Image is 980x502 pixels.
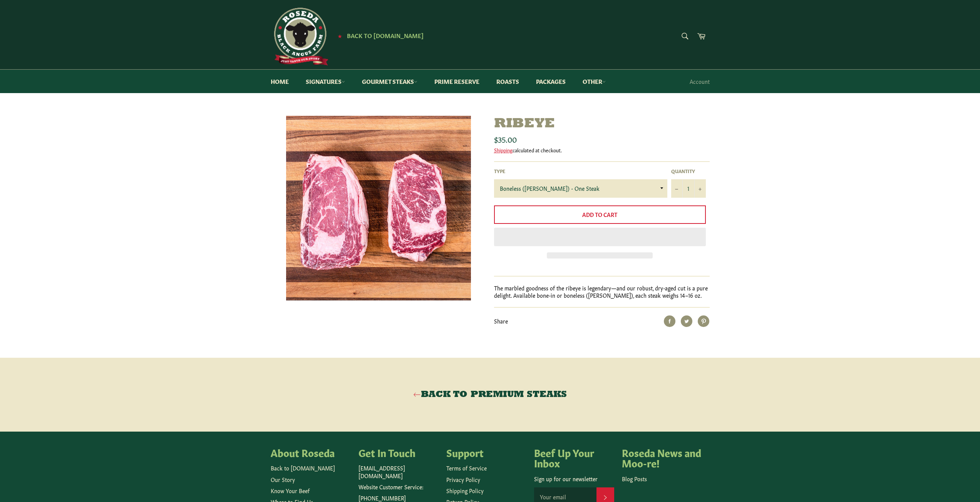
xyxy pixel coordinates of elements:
[358,494,439,502] p: [PHONE_NUMBER]
[427,70,487,93] a: Prime Reserve
[347,31,424,39] span: Back to [DOMAIN_NAME]
[446,464,487,472] a: Terms of Service
[446,487,484,494] a: Shipping Policy
[446,475,480,483] a: Privacy Policy
[494,147,710,153] div: calculated at checkout.
[494,146,513,153] a: Shipping
[286,116,471,300] img: Ribeye
[694,179,706,198] button: Increase item quantity by one
[494,116,710,132] h1: Ribeye
[271,8,328,65] img: Roseda Beef
[622,475,647,482] a: Blog Posts
[671,168,706,174] label: Quantity
[271,447,351,458] h4: About Roseda
[686,70,714,93] a: Account
[528,70,573,93] a: Packages
[271,487,310,494] a: Know Your Beef
[494,317,508,325] span: Share
[671,179,683,198] button: Reduce item quantity by one
[494,284,710,299] p: The marbled goodness of the ribeye is legendary—and our robust, dry-aged cut is a pure delight. A...
[354,70,425,93] a: Gourmet Steaks
[534,447,614,468] h4: Beef Up Your Inbox
[358,464,439,479] p: [EMAIL_ADDRESS][DOMAIN_NAME]
[494,133,517,144] span: $35.00
[271,475,295,483] a: Our Story
[358,447,439,458] h4: Get In Touch
[298,70,353,93] a: Signatures
[534,475,614,482] p: Sign up for our newsletter
[271,464,335,472] a: Back to [DOMAIN_NAME]
[263,70,297,93] a: Home
[489,70,527,93] a: Roasts
[338,33,342,39] span: ★
[8,389,972,401] a: Back to Premium Steaks
[446,447,526,458] h4: Support
[494,168,667,174] label: Type
[582,210,617,218] span: Add to Cart
[575,70,613,93] a: Other
[494,205,706,224] button: Add to Cart
[334,33,424,39] a: ★ Back to [DOMAIN_NAME]
[622,447,702,468] h4: Roseda News and Moo-re!
[358,483,439,490] p: Website Customer Service:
